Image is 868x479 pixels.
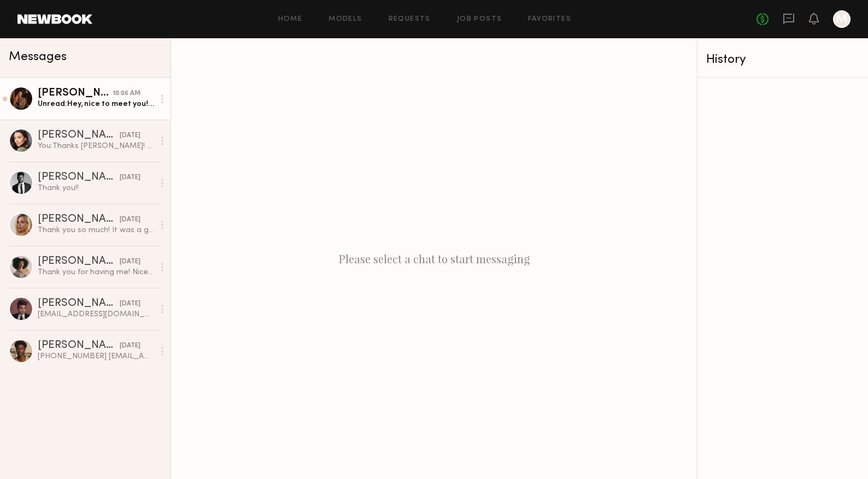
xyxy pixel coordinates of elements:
[120,341,140,351] div: [DATE]
[38,351,154,362] div: [PHONE_NUMBER] [EMAIL_ADDRESS][DOMAIN_NAME]
[457,16,502,23] a: Job Posts
[38,88,113,99] div: [PERSON_NAME]
[38,99,154,109] div: Unread: Hey, nice to meet you! I would like to participate in the shoot! Can you tell me the time...
[120,131,140,141] div: [DATE]
[38,267,154,277] div: Thank you for having me! Nice meeting you too :)
[38,172,120,183] div: [PERSON_NAME]
[38,340,120,351] div: [PERSON_NAME]
[38,130,120,141] div: [PERSON_NAME]
[389,16,431,23] a: Requests
[120,299,140,309] div: [DATE]
[278,16,303,23] a: Home
[38,298,120,309] div: [PERSON_NAME]
[171,38,697,479] div: Please select a chat to start messaging
[120,173,140,183] div: [DATE]
[833,10,851,28] a: M
[706,54,859,66] div: History
[120,257,140,267] div: [DATE]
[38,214,120,225] div: [PERSON_NAME]
[38,256,120,267] div: [PERSON_NAME]
[38,183,154,193] div: Thank you!!
[329,16,362,23] a: Models
[38,141,154,151] div: You: Thanks [PERSON_NAME]! So happy to connect on another one. Hope to see you again sooner than ...
[120,215,140,225] div: [DATE]
[113,88,140,99] div: 10:06 AM
[9,51,67,63] span: Messages
[38,225,154,235] div: Thank you so much! It was a great day! :)
[528,16,571,23] a: Favorites
[38,309,154,320] div: [EMAIL_ADDRESS][DOMAIN_NAME]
